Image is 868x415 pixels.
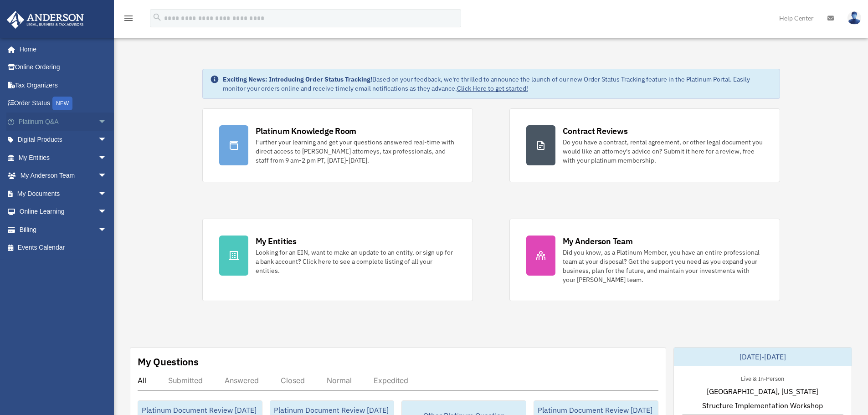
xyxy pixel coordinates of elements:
[6,149,121,167] a: My Entitiesarrow_drop_down
[202,219,473,301] a: My Entities Looking for an EIN, want to make an update to an entity, or sign up for a bank accoun...
[563,236,633,247] div: My Anderson Team
[123,16,134,24] a: menu
[98,184,116,203] span: arrow_drop_down
[6,58,121,77] a: Online Ordering
[327,376,352,385] div: Normal
[702,400,823,411] span: Structure Implementation Workshop
[281,376,305,385] div: Closed
[256,125,357,137] div: Platinum Knowledge Room
[6,40,116,58] a: Home
[52,97,72,110] div: NEW
[138,376,146,385] div: All
[202,108,473,182] a: Platinum Knowledge Room Further your learning and get your questions answered real-time with dire...
[674,348,852,366] div: [DATE]-[DATE]
[6,113,121,131] a: Platinum Q&Aarrow_drop_down
[138,355,199,369] div: My Questions
[256,138,456,165] div: Further your learning and get your questions answered real-time with direct access to [PERSON_NAM...
[6,184,121,203] a: My Documentsarrow_drop_down
[98,113,116,131] span: arrow_drop_down
[123,13,134,24] i: menu
[563,248,763,284] div: Did you know, as a Platinum Member, you have an entire professional team at your disposal? Get th...
[256,248,456,275] div: Looking for an EIN, want to make an update to an entity, or sign up for a bank account? Click her...
[168,376,203,385] div: Submitted
[6,131,121,149] a: Digital Productsarrow_drop_down
[152,12,162,22] i: search
[847,11,861,25] img: User Pic
[256,236,297,247] div: My Entities
[734,373,791,383] div: Live & In-Person
[6,167,121,185] a: My Anderson Teamarrow_drop_down
[98,167,116,185] span: arrow_drop_down
[98,149,116,167] span: arrow_drop_down
[6,220,121,239] a: Billingarrow_drop_down
[457,84,528,92] a: Click Here to get started!
[6,239,121,257] a: Events Calendar
[223,75,772,93] div: Based on your feedback, we're thrilled to announce the launch of our new Order Status Tracking fe...
[707,386,818,397] span: [GEOGRAPHIC_DATA], [US_STATE]
[374,376,408,385] div: Expedited
[563,138,763,165] div: Do you have a contract, rental agreement, or other legal document you would like an attorney's ad...
[509,108,780,182] a: Contract Reviews Do you have a contract, rental agreement, or other legal document you would like...
[509,219,780,301] a: My Anderson Team Did you know, as a Platinum Member, you have an entire professional team at your...
[4,11,87,29] img: Anderson Advisors Platinum Portal
[98,203,116,221] span: arrow_drop_down
[98,220,116,239] span: arrow_drop_down
[6,94,121,113] a: Order StatusNEW
[98,131,116,149] span: arrow_drop_down
[6,76,121,94] a: Tax Organizers
[563,125,628,137] div: Contract Reviews
[225,376,259,385] div: Answered
[223,75,372,83] strong: Exciting News: Introducing Order Status Tracking!
[6,203,121,221] a: Online Learningarrow_drop_down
